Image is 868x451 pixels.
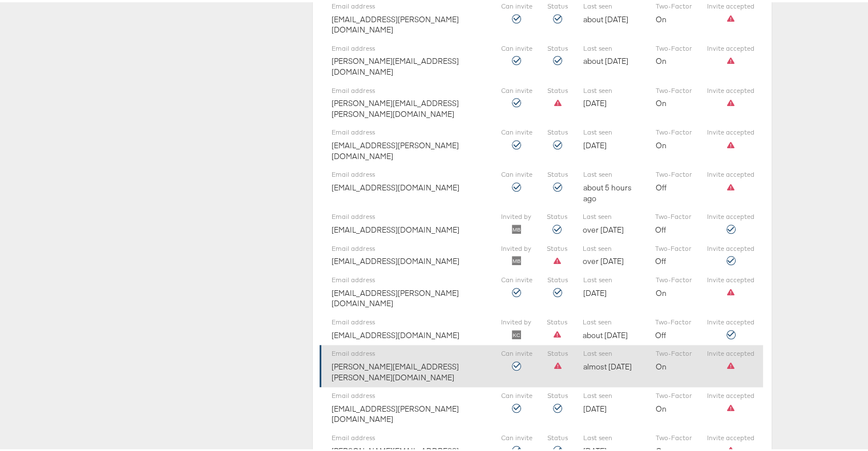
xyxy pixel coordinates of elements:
[583,347,640,369] div: almost [DATE]
[547,126,568,135] label: Status
[547,432,568,441] label: Status
[332,274,486,307] div: [EMAIL_ADDRESS][PERSON_NAME][DOMAIN_NAME]
[332,168,486,177] label: Email address
[583,432,640,441] label: Last seen
[707,126,754,135] label: Invite accepted
[583,389,640,399] label: Last seen
[583,42,640,64] div: about [DATE]
[655,316,692,325] label: Two-Factor
[332,347,486,380] div: [PERSON_NAME][EMAIL_ADDRESS][PERSON_NAME][DOMAIN_NAME]
[547,242,567,251] label: Status
[583,389,640,412] div: [DATE]
[332,126,486,135] label: Email address
[655,42,692,51] label: Two-Factor
[655,316,692,338] div: Off
[332,274,486,283] label: Email address
[332,316,486,338] div: [EMAIL_ADDRESS][DOMAIN_NAME]
[655,389,692,399] label: Two-Factor
[512,222,521,231] img: svg+xml;base64,PHN2ZyB4bWxucz0iaHR0cDovL3d3dy53My5vcmcvMjAwMC9zdmciIHBvaW50ZXItZXZlbnRzPSJub25lIi...
[332,168,486,190] div: [EMAIL_ADDRESS][DOMAIN_NAME]
[501,42,532,51] label: Can invite
[655,242,692,251] label: Two-Factor
[655,210,692,233] div: Off
[501,168,532,177] label: Can invite
[707,242,754,251] label: Invite accepted
[547,347,568,356] label: Status
[583,316,640,338] div: about [DATE]
[501,84,532,94] label: Can invite
[583,274,640,296] div: [DATE]
[332,210,486,233] div: [EMAIL_ADDRESS][DOMAIN_NAME]
[707,316,754,325] label: Invite accepted
[655,126,692,148] div: On
[547,42,568,51] label: Status
[707,274,754,283] label: Invite accepted
[332,42,486,75] div: [PERSON_NAME][EMAIL_ADDRESS][DOMAIN_NAME]
[655,274,692,296] div: On
[512,254,521,263] img: svg+xml;base64,PHN2ZyB4bWxucz0iaHR0cDovL3d3dy53My5vcmcvMjAwMC9zdmciIHBvaW50ZXItZXZlbnRzPSJub25lIi...
[332,84,486,117] div: [PERSON_NAME][EMAIL_ADDRESS][PERSON_NAME][DOMAIN_NAME]
[707,42,754,51] label: Invite accepted
[707,347,754,356] label: Invite accepted
[655,347,692,356] label: Two-Factor
[583,84,640,107] div: [DATE]
[583,126,640,148] div: [DATE]
[332,242,486,265] div: [EMAIL_ADDRESS][DOMAIN_NAME]
[583,168,640,177] label: Last seen
[501,274,532,283] label: Can invite
[655,389,692,412] div: On
[655,347,692,369] div: On
[583,210,640,233] div: over [DATE]
[655,274,692,283] label: Two-Factor
[547,168,568,177] label: Status
[655,84,692,94] label: Two-Factor
[501,389,532,399] label: Can invite
[501,242,531,251] label: Invited by
[547,84,568,94] label: Status
[707,389,754,399] label: Invite accepted
[547,210,567,220] label: Status
[332,389,486,422] div: [EMAIL_ADDRESS][PERSON_NAME][DOMAIN_NAME]
[547,274,568,283] label: Status
[583,126,640,135] label: Last seen
[332,84,486,94] label: Email address
[583,42,640,51] label: Last seen
[501,126,532,135] label: Can invite
[707,432,754,441] label: Invite accepted
[655,210,692,220] label: Two-Factor
[655,168,692,177] label: Two-Factor
[547,389,568,399] label: Status
[655,242,692,265] div: Off
[332,242,486,251] label: Email address
[332,432,486,441] label: Email address
[332,210,486,220] label: Email address
[501,347,532,356] label: Can invite
[707,210,754,220] label: Invite accepted
[583,242,640,251] label: Last seen
[501,432,532,441] label: Can invite
[583,242,640,265] div: over [DATE]
[332,389,486,399] label: Email address
[655,432,692,441] label: Two-Factor
[583,316,640,325] label: Last seen
[655,42,692,64] div: On
[583,84,640,94] label: Last seen
[707,168,754,177] label: Invite accepted
[547,316,567,325] label: Status
[501,316,531,325] label: Invited by
[512,328,521,337] img: svg+xml;base64,PHN2ZyB4bWxucz0iaHR0cDovL3d3dy53My5vcmcvMjAwMC9zdmciIHBvaW50ZXItZXZlbnRzPSJub25lIi...
[332,42,486,51] label: Email address
[332,316,486,325] label: Email address
[501,210,531,220] label: Invited by
[583,274,640,283] label: Last seen
[332,347,486,356] label: Email address
[583,168,640,201] div: about 5 hours ago
[332,126,486,159] div: [EMAIL_ADDRESS][PERSON_NAME][DOMAIN_NAME]
[655,126,692,135] label: Two-Factor
[655,84,692,107] div: On
[707,84,754,94] label: Invite accepted
[583,210,640,220] label: Last seen
[655,168,692,190] div: Off
[583,347,640,356] label: Last seen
